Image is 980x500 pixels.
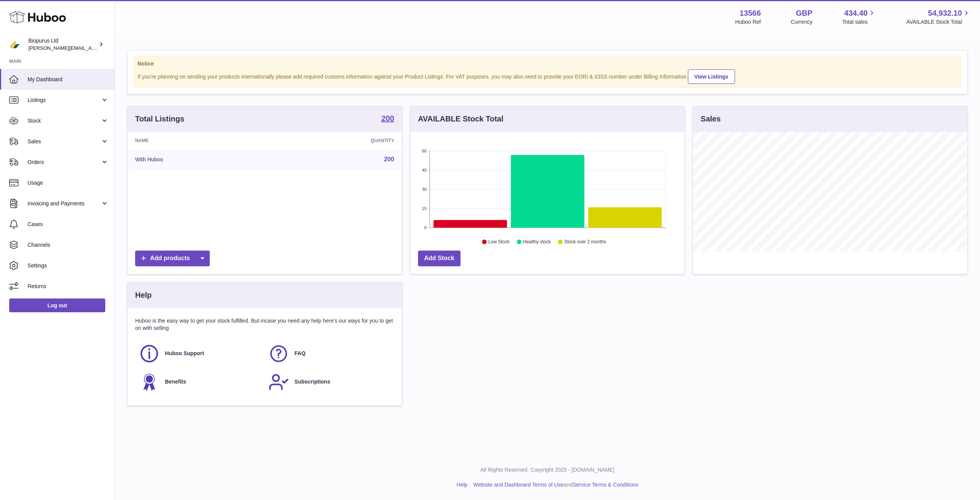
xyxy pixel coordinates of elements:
strong: 200 [381,115,394,122]
a: Benefits [139,372,261,392]
span: Channels [28,241,109,249]
span: AVAILABLE Stock Total [906,18,971,26]
span: Sales [28,138,101,145]
text: 30 [422,187,426,192]
a: Website and Dashboard Terms of Use [473,482,563,488]
h3: Total Listings [135,114,185,124]
span: Huboo Support [165,350,204,357]
h3: AVAILABLE Stock Total [418,114,503,124]
span: 434.40 [844,8,867,18]
text: Healthy stock [523,239,551,245]
a: FAQ [268,343,390,364]
a: Log out [9,298,105,312]
a: 434.40 Total sales [842,8,876,26]
td: With Huboo [127,149,272,169]
a: Add Stock [418,251,461,266]
th: Quantity [272,132,402,149]
text: 45 [422,168,426,172]
p: All Rights Reserved. Copyright 2025 - [DOMAIN_NAME] [121,466,974,474]
text: 0 [424,225,426,230]
span: FAQ [294,350,305,357]
th: Name [127,132,272,149]
h3: Help [135,290,152,300]
a: 200 [381,115,394,124]
div: Currency [791,18,813,26]
strong: 13566 [740,8,761,18]
span: My Dashboard [28,76,109,83]
span: Invoicing and Payments [28,200,101,207]
text: 60 [422,149,426,153]
a: 54,932.10 AVAILABLE Stock Total [906,8,971,26]
span: Benefits [165,378,186,385]
a: Help [457,482,468,488]
span: Subscriptions [294,378,330,385]
span: Returns [28,283,109,290]
p: Huboo is the easy way to get your stock fulfilled. But incase you need any help here's our ways f... [135,317,394,332]
strong: Notice [137,60,957,67]
text: 15 [422,206,426,211]
a: Subscriptions [268,372,390,392]
span: Total sales [842,18,876,26]
span: Usage [28,179,109,187]
span: Stock [28,117,101,125]
a: View Listings [688,69,735,84]
a: Huboo Support [139,343,261,364]
a: Service Terms & Conditions [573,482,639,488]
span: [PERSON_NAME][EMAIL_ADDRESS][DOMAIN_NAME] [28,45,154,51]
strong: GBP [796,8,812,18]
text: Low Stock [488,239,510,245]
h3: Sales [701,114,720,124]
span: 54,932.10 [928,8,962,18]
a: 200 [384,156,394,162]
a: Add products [135,251,210,266]
div: Biopurus Ltd [28,37,97,52]
li: and [470,481,638,489]
img: peter@biopurus.co.uk [9,39,21,50]
text: Stock over 2 months [564,239,606,245]
span: Cases [28,221,109,228]
span: Orders [28,159,101,166]
div: Huboo Ref [735,18,761,26]
span: Settings [28,262,109,269]
span: Listings [28,97,101,104]
div: If you're planning on sending your products internationally please add required customs informati... [137,68,957,84]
